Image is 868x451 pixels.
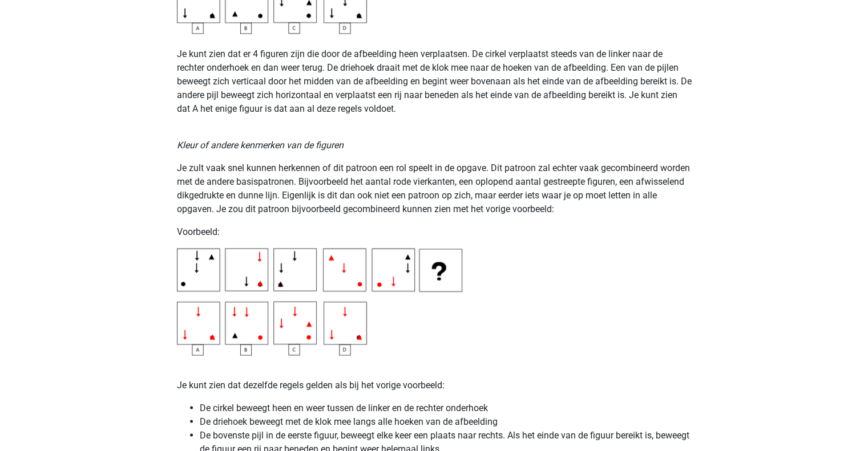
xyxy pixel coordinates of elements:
i: Kleur of andere kenmerken van de figuren [177,140,344,151]
p: Je kunt zien dat dezelfde regels gelden als bij het vorige voorbeeld: [177,378,692,392]
p: Voorbeeld: [177,225,692,239]
li: De driehoek beweegt met de klok mee langs alle hoeken van de afbeelding [200,415,692,428]
p: Je zult vaak snel kunnen herkennen of dit patroon een rol speelt in de opgave. Dit patroon zal ec... [177,161,692,216]
li: De cirkel beweegt heen en weer tussen de linker en de rechter onderhoek [200,401,692,415]
img: Inductive Reasoning Example6.png [177,248,462,355]
p: Je kunt zien dat er 4 figuren zijn die door de afbeelding heen verplaatsen. De cirkel verplaatst ... [177,34,692,116]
